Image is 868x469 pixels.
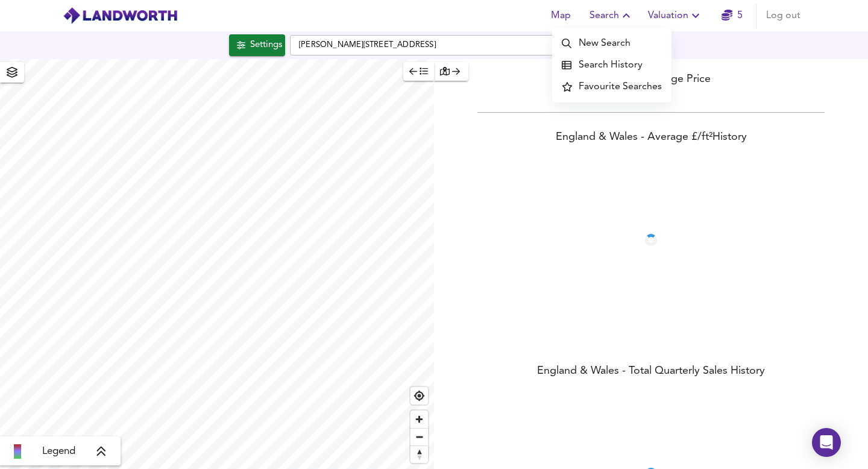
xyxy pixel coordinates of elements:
span: Legend [42,444,75,459]
button: Zoom out [410,428,428,445]
div: England & Wales - Total Quarterly Sales History [434,364,868,380]
span: Map [546,7,575,24]
button: 5 [712,4,751,28]
a: Search History [552,54,671,76]
a: 5 [722,7,743,24]
div: England & Wales - Average £/ ft² History [434,130,868,146]
img: logo [63,7,178,25]
div: Open Intercom Messenger [812,428,841,457]
button: Valuation [643,4,708,28]
a: New Search [552,33,671,54]
span: Log out [766,7,800,24]
button: Settings [229,34,285,56]
div: Click to configure Search Settings [229,34,285,56]
button: Log out [761,4,805,28]
span: Reset bearing to north [410,446,428,463]
a: Favourite Searches [552,76,671,98]
button: Zoom in [410,411,428,428]
button: Search [585,4,638,28]
span: Search [590,7,634,24]
input: Enter a location... [290,35,579,55]
span: Valuation [648,7,703,24]
button: Reset bearing to north [410,445,428,463]
button: Map [541,4,580,28]
button: Find my location [410,387,428,404]
div: Settings [250,37,282,53]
